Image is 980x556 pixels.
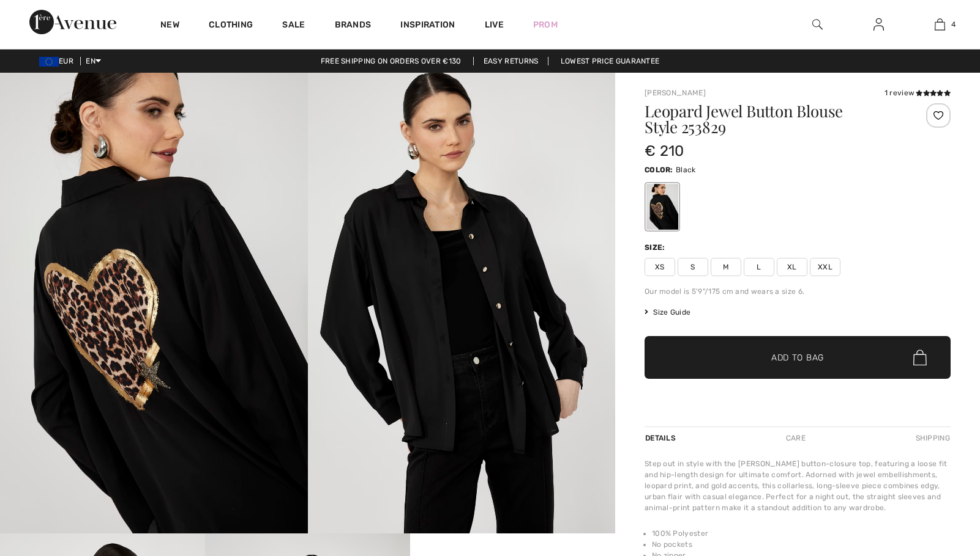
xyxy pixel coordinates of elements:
[282,20,305,32] a: Sale
[951,19,956,30] span: 4
[86,57,101,65] span: EN
[209,20,253,32] a: Clothing
[400,20,455,32] span: Inspiration
[551,57,670,65] a: Lowest Price Guarantee
[335,20,372,32] a: Brands
[308,73,616,533] img: Leopard Jewel Button Blouse Style 253829. 2
[810,258,840,276] span: XXL
[812,17,823,32] img: search the website
[771,351,824,364] span: Add to Bag
[913,427,951,449] div: Shipping
[913,349,927,365] img: Bag.svg
[864,17,894,32] a: Sign In
[910,17,970,32] a: 4
[646,184,678,230] div: Black
[29,10,116,34] img: 1ère Avenue
[39,57,78,65] span: EUR
[645,258,675,276] span: XS
[645,427,679,449] div: Details
[645,336,951,379] button: Add to Bag
[652,528,951,539] li: 100% Polyester
[678,258,708,276] span: S
[652,539,951,550] li: No pockets
[645,89,706,97] a: [PERSON_NAME]
[645,142,684,159] span: € 210
[676,166,696,174] span: Black
[711,258,741,276] span: M
[39,57,59,67] img: Euro
[645,103,900,135] h1: Leopard Jewel Button Blouse Style 253829
[160,20,179,32] a: New
[473,57,549,65] a: Easy Returns
[311,57,471,65] a: Free shipping on orders over €130
[777,258,807,276] span: XL
[645,166,673,174] span: Color:
[533,18,558,31] a: Prom
[776,427,816,449] div: Care
[645,458,951,513] div: Step out in style with the [PERSON_NAME] button-closure top, featuring a loose fit and hip-length...
[744,258,774,276] span: L
[485,18,504,31] a: Live
[645,242,668,253] div: Size:
[935,17,945,32] img: My Bag
[885,87,951,98] div: 1 review
[873,17,884,32] img: My Info
[645,286,951,297] div: Our model is 5'9"/175 cm and wears a size 6.
[645,307,690,318] span: Size Guide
